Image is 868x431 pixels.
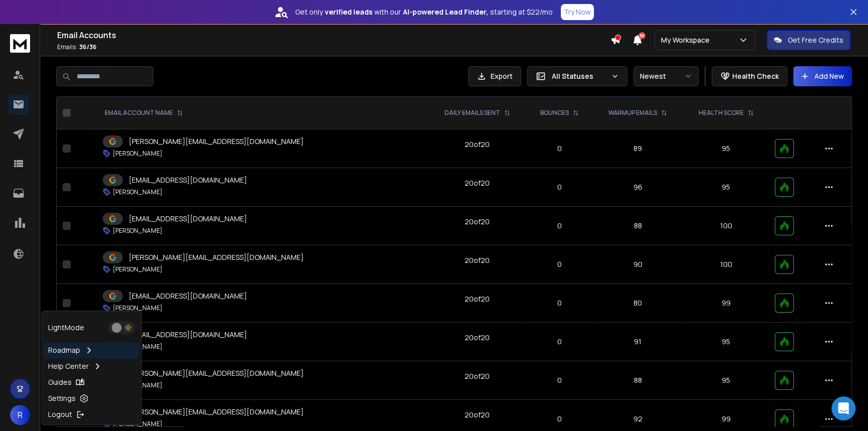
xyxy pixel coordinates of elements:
[633,66,699,86] button: Newest
[44,374,139,390] a: Guides
[113,227,162,235] p: [PERSON_NAME]
[533,182,587,192] p: 0
[831,396,855,420] div: Open Intercom Messenger
[683,284,769,323] td: 99
[533,298,587,308] p: 0
[465,410,490,420] div: 20 of 20
[683,129,769,168] td: 95
[732,71,779,81] p: Health Check
[683,323,769,361] td: 95
[465,333,490,343] div: 20 of 20
[533,259,587,269] p: 0
[129,214,247,224] p: [EMAIL_ADDRESS][DOMAIN_NAME]
[592,284,683,323] td: 80
[699,109,744,117] p: HEALTH SCORE
[129,136,304,147] p: [PERSON_NAME][EMAIL_ADDRESS][DOMAIN_NAME]
[48,323,84,333] p: Light Mode
[129,407,304,417] p: [PERSON_NAME][EMAIL_ADDRESS][DOMAIN_NAME]
[533,337,587,347] p: 0
[465,139,490,150] div: 20 of 20
[44,342,139,358] a: Roadmap
[295,7,553,17] p: Get only with our starting at $22/mo
[129,330,247,340] p: [EMAIL_ADDRESS][DOMAIN_NAME]
[325,7,372,17] strong: verified leads
[638,32,645,39] span: 50
[683,245,769,284] td: 100
[129,252,304,262] p: [PERSON_NAME][EMAIL_ADDRESS][DOMAIN_NAME]
[10,405,30,425] button: R
[10,34,30,53] img: logo
[788,35,843,45] p: Get Free Credits
[48,409,72,419] p: Logout
[533,375,587,385] p: 0
[465,178,490,188] div: 20 of 20
[465,255,490,265] div: 20 of 20
[48,345,80,355] p: Roadmap
[129,291,247,301] p: [EMAIL_ADDRESS][DOMAIN_NAME]
[608,109,657,117] p: WARMUP EMAILS
[403,7,488,17] strong: AI-powered Lead Finder,
[683,207,769,245] td: 100
[79,43,97,51] span: 36 / 36
[552,71,607,81] p: All Statuses
[465,294,490,304] div: 20 of 20
[57,43,610,51] p: Emails :
[44,358,139,374] a: Help Center
[57,29,610,41] h1: Email Accounts
[533,414,587,424] p: 0
[113,150,162,158] p: [PERSON_NAME]
[540,109,569,117] p: BOUNCES
[793,66,852,86] button: Add New
[712,66,787,86] button: Health Check
[564,7,591,17] p: Try Now
[767,30,850,50] button: Get Free Credits
[592,168,683,207] td: 96
[561,4,594,20] button: Try Now
[592,207,683,245] td: 88
[683,361,769,400] td: 95
[468,66,521,86] button: Export
[113,304,162,312] p: [PERSON_NAME]
[592,129,683,168] td: 89
[465,217,490,227] div: 20 of 20
[592,245,683,284] td: 90
[129,175,247,185] p: [EMAIL_ADDRESS][DOMAIN_NAME]
[113,265,162,273] p: [PERSON_NAME]
[533,143,587,154] p: 0
[105,109,183,117] div: EMAIL ACCOUNT NAME
[445,109,500,117] p: DAILY EMAILS SENT
[533,221,587,231] p: 0
[683,168,769,207] td: 95
[661,35,714,45] p: My Workspace
[592,361,683,400] td: 88
[465,371,490,381] div: 20 of 20
[48,377,72,387] p: Guides
[48,393,76,403] p: Settings
[48,361,89,371] p: Help Center
[113,188,162,196] p: [PERSON_NAME]
[592,323,683,361] td: 91
[129,368,304,378] p: [PERSON_NAME][EMAIL_ADDRESS][DOMAIN_NAME]
[44,390,139,406] a: Settings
